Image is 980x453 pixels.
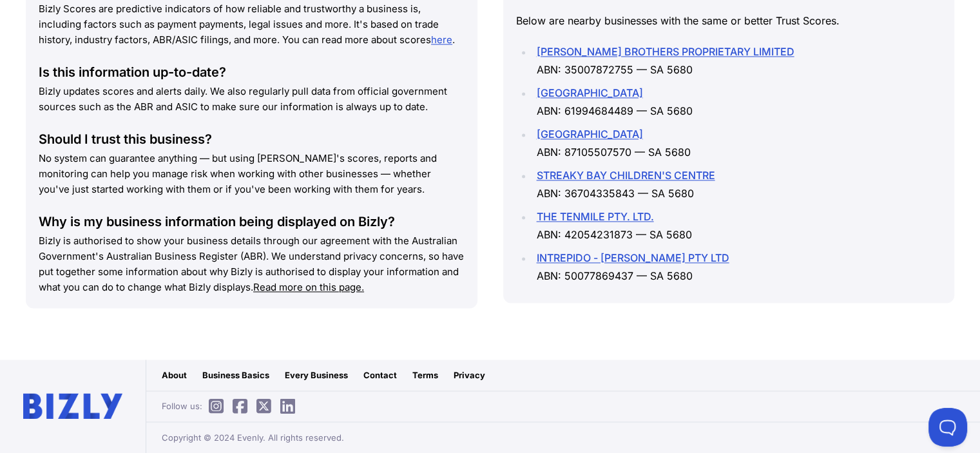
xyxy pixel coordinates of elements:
p: No system can guarantee anything — but using [PERSON_NAME]'s scores, reports and monitoring can h... [39,151,465,197]
a: STREAKY BAY CHILDREN'S CENTRE [537,169,715,182]
a: [GEOGRAPHIC_DATA] [537,86,643,99]
a: Every Business [277,360,356,390]
div: Is this information up-to-date? [39,63,465,81]
a: [PERSON_NAME] BROTHERS PROPRIETARY LIMITED [537,45,794,58]
div: Should I trust this business? [39,130,465,148]
li: ABN: 36704335843 — SA 5680 [533,166,942,202]
li: ABN: 42054231873 — SA 5680 [533,207,942,244]
li: ABN: 61994684489 — SA 5680 [533,84,942,120]
a: About [154,360,195,390]
li: ABN: 50077869437 — SA 5680 [533,249,942,285]
div: Why is my business information being displayed on Bizly? [39,213,465,231]
a: Read more on this page. [253,281,364,293]
li: ABN: 35007872755 — SA 5680 [533,43,942,79]
p: Below are nearby businesses with the same or better Trust Scores. [516,12,942,30]
a: here [431,34,452,46]
div: Terms [412,369,438,381]
a: Privacy [446,360,493,390]
iframe: Toggle Customer Support [928,408,967,447]
div: Contact [363,369,397,381]
a: THE TENMILE PTY. LTD. [537,210,654,223]
a: INTREPIDO - [PERSON_NAME] PTY LTD [537,251,729,264]
span: Copyright © 2024 Evenly. All rights reserved. [162,431,344,444]
p: Bizly is authorised to show your business details through our agreement with the Australian Gover... [39,233,465,295]
a: Terms [405,360,446,390]
a: Business Basics [195,360,277,390]
a: Contact [356,360,405,390]
a: [GEOGRAPHIC_DATA] [537,128,643,140]
div: Business Basics [202,369,269,381]
p: Bizly updates scores and alerts daily. We also regularly pull data from official government sourc... [39,84,465,115]
div: About [162,369,187,381]
li: ABN: 87105507570 — SA 5680 [533,125,942,161]
p: Bizly Scores are predictive indicators of how reliable and trustworthy a business is, including f... [39,1,465,48]
div: Privacy [454,369,485,381]
div: Every Business [285,369,348,381]
span: Follow us: [162,400,295,412]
